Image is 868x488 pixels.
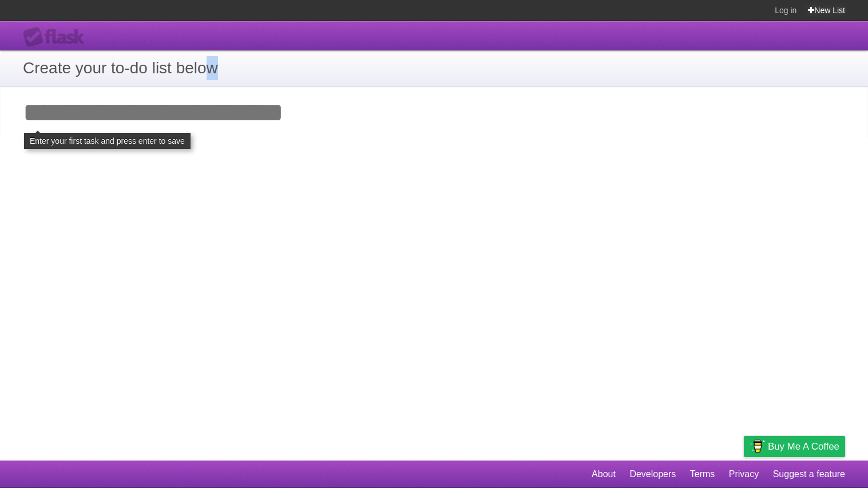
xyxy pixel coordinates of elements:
[23,56,845,80] h1: Create your to-do list below
[729,463,759,485] a: Privacy
[629,463,676,485] a: Developers
[23,27,92,48] div: Flask
[750,436,765,456] img: Buy me a coffee
[690,463,715,485] a: Terms
[773,463,845,485] a: Suggest a feature
[592,463,616,485] a: About
[744,436,845,457] a: Buy me a coffee
[768,436,839,456] span: Buy me a coffee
